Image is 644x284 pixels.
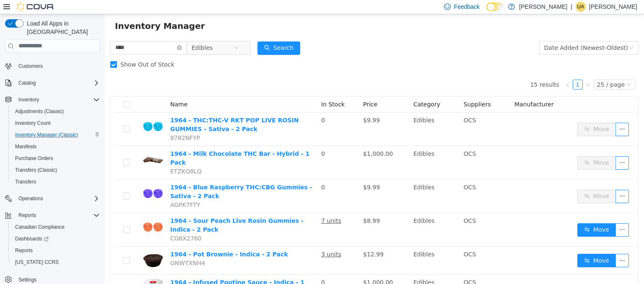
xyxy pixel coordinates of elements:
[15,61,46,71] a: Customers
[15,108,64,115] span: Adjustments (Classic)
[38,202,59,223] img: 1964 - Sour Peach Live Rosin Gummies - Indica - 2 Pack hero shot
[486,11,487,12] span: Dark Mode
[519,2,567,12] p: [PERSON_NAME]
[511,209,524,222] button: icon: ellipsis
[473,108,511,122] button: icon: swapMove
[216,237,236,243] u: 3 units
[458,65,468,75] li: Previous Page
[359,87,386,93] span: Suppliers
[12,153,100,163] span: Purchase Orders
[216,170,220,176] span: 0
[8,141,103,152] button: Manifests
[18,212,36,219] span: Reports
[2,209,103,221] button: Reports
[65,103,194,118] a: 1964 - THC:THC-V RKT POP LIVE ROSIN GUMMIES - Sativa - 2 Pack
[305,232,356,261] td: Edibles
[12,142,100,152] span: Manifests
[305,199,356,232] td: Edibles
[65,221,97,227] span: CG6X2760
[15,235,49,242] span: Dashboards
[12,177,39,187] a: Transfers
[15,167,57,173] span: Transfers (Classic)
[15,210,100,220] span: Reports
[216,136,220,143] span: 0
[38,169,59,190] img: 1964 - Blue Raspberry THC:CBG Gummies - Sativa - 2 Pack hero shot
[15,210,39,220] button: Reports
[12,118,100,128] span: Inventory Count
[473,176,511,189] button: icon: swapMove
[12,142,40,152] a: Manifests
[258,87,273,93] span: Price
[12,245,100,256] span: Reports
[18,195,43,202] span: Operations
[65,87,83,93] span: Name
[359,203,371,210] span: OCS
[480,68,486,73] i: icon: right
[473,209,511,222] button: icon: swapMove
[12,47,73,54] span: Show Out of Stock
[8,256,103,268] button: [US_STATE] CCRS
[258,265,288,271] span: $1,000.00
[410,87,449,93] span: Manufacturer
[15,78,39,88] button: Catalog
[15,61,100,71] span: Customers
[258,237,279,243] span: $12.99
[8,117,103,129] button: Inventory Count
[511,108,524,122] button: icon: ellipsis
[305,132,356,165] td: Edibles
[2,60,103,72] button: Customers
[511,240,524,253] button: icon: ellipsis
[15,178,36,185] span: Transfers
[12,130,81,140] a: Inventory Manager (Classic)
[10,5,105,18] span: Inventory Manager
[258,170,275,176] span: $9.99
[8,106,103,117] button: Adjustments (Classic)
[38,102,59,123] img: 1964 - THC:THC-V RKT POP LIVE ROSIN GUMMIES - Sativa - 2 Pack hero shot
[454,3,480,11] span: Feedback
[258,203,275,210] span: $8.99
[65,120,95,127] span: 8782NFYP
[305,165,356,199] td: Edibles
[439,27,523,40] div: Date Added (Newest-Oldest)
[216,265,220,271] span: 0
[12,106,67,116] a: Adjustments (Classic)
[258,103,275,109] span: $9.99
[2,77,103,89] button: Catalog
[522,68,527,74] i: icon: down
[8,152,103,164] button: Purchase Orders
[15,224,65,230] span: Canadian Compliance
[12,245,36,256] a: Reports
[309,87,335,93] span: Category
[12,234,52,244] a: Dashboards
[15,132,78,138] span: Inventory Manager (Classic)
[8,233,103,245] a: Dashboards
[216,103,220,109] span: 0
[65,245,100,252] span: GNWTXNH4
[359,265,371,271] span: OCS
[571,2,572,12] p: |
[65,265,200,280] a: 1964 - Infused Poutine Sauce - Indica - 1 Pack
[2,94,103,106] button: Inventory
[359,103,371,109] span: OCS
[15,78,100,88] span: Catalog
[65,154,97,160] span: ETZKQ8LQ
[12,130,100,140] span: Inventory Manager (Classic)
[425,65,454,75] li: 15 results
[468,66,478,75] a: 1
[216,87,240,93] span: In Stock
[12,234,100,244] span: Dashboards
[87,27,108,40] span: Edibles
[12,177,100,187] span: Transfers
[305,98,356,132] td: Edibles
[589,2,637,12] p: [PERSON_NAME]
[359,136,371,143] span: OCS
[15,143,36,150] span: Manifests
[65,187,96,194] span: AGPK7FTY
[15,95,42,105] button: Inventory
[65,170,208,185] a: 1964 - Blue Raspberry THC:CBG Gummies - Sativa - 2 Pack
[8,221,103,233] button: Canadian Compliance
[359,170,371,176] span: OCS
[15,155,53,162] span: Purchase Orders
[15,259,59,266] span: [US_STATE] CCRS
[18,96,39,103] span: Inventory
